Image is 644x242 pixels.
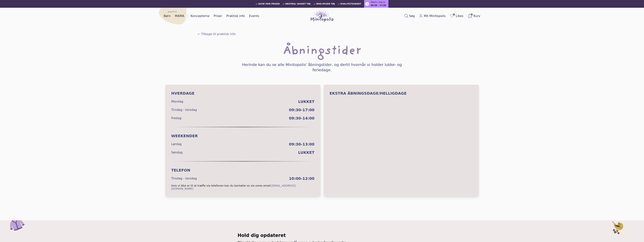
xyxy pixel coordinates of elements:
[171,184,315,190] p: Hvis vi ikke er til at træffe via telefonen kan du kontakte os via vores email:
[238,232,407,238] h3: Hold dig opdateret
[456,14,463,18] span: Likes
[409,14,415,18] span: Søg
[171,176,197,181] div: Tirsdag - torsdag
[171,108,197,112] div: Tirsdag - torsdag
[448,13,465,19] a: 0Likes
[311,10,334,22] img: Minitopolis logo
[238,62,407,73] h4: Herinde kan du se alle Minitopolis' åbningstider, og dertil hvornår vi holder lukke- og feriedage.
[424,14,446,18] span: Mit Minitopolis
[470,13,473,16] span: 0
[201,32,236,36] span: Tilbage til praktisk info
[171,168,315,173] h4: Telefon
[298,150,315,155] span: Lukket
[171,116,181,120] div: Fredag
[258,3,280,5] span: Altid fair priser
[189,13,211,19] a: Koncepterne
[289,142,315,147] span: 09:30-13:00
[283,45,361,57] h1: Åbningstider
[225,13,246,19] a: Praktisk info
[289,176,315,181] span: 10:00-12:00
[171,184,296,190] a: [EMAIL_ADDRESS][DOMAIN_NAME]
[197,32,236,36] a: Tilbage til praktisk info
[171,142,182,146] div: Lørdag
[247,13,261,19] a: Events
[173,13,186,19] a: MAMA
[341,3,361,5] span: Kvalitetssikret
[466,13,482,19] button: 0Kurv
[171,133,315,139] h4: Weekender
[171,99,183,104] div: Mandag
[289,107,315,113] span: 09:30-17:00
[330,91,473,96] h4: Ekstra Åbningsdage/Helligdage
[316,3,335,5] span: Ikke-ryger tøj
[289,116,315,121] span: 09:30-14:00
[298,99,315,104] span: Lukket
[171,150,183,155] div: Søndag
[452,13,455,16] span: 0
[212,13,224,19] a: Priser
[403,13,416,19] button: Søg
[371,4,386,7] span: 09:30 - 17:00
[285,3,311,5] span: Neutral vasket tøj
[162,13,172,19] a: Børn
[171,91,315,96] h4: Hverdage
[371,1,386,4] span: Åbent i dag kl.
[474,14,480,18] span: Kurv
[417,13,447,19] a: Mit Minitopolis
